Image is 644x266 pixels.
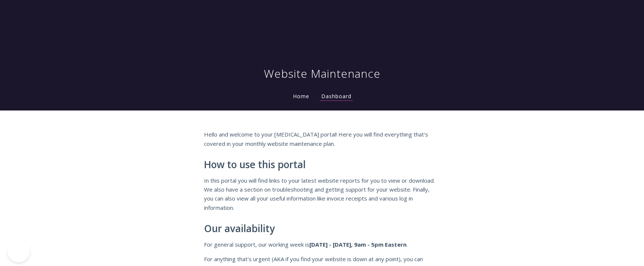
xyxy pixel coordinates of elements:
[204,176,440,212] p: In this portal you will find links to your latest website reports for you to view or download. We...
[7,240,30,262] iframe: Toggle Customer Support
[320,93,353,101] a: Dashboard
[309,241,407,248] strong: [DATE] - [DATE], 9am - 5pm Eastern
[264,66,380,81] h1: Website Maintenance
[204,223,440,234] h2: Our availability
[204,159,440,170] h2: How to use this portal
[204,240,440,249] p: For general support, our working week is .
[204,130,440,148] p: Hello and welcome to your [MEDICAL_DATA] portal! Here you will find everything that's covered in ...
[291,93,311,100] a: Home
